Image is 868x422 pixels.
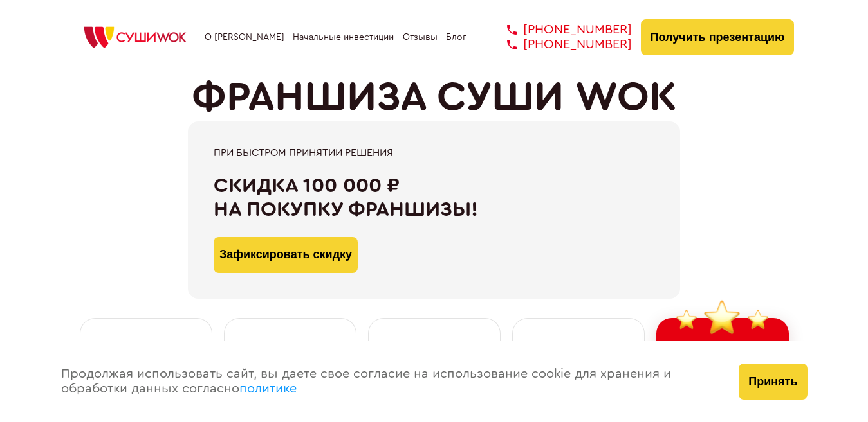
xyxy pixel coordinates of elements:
[446,32,466,42] a: Блог
[488,37,632,52] a: [PHONE_NUMBER]
[239,382,297,395] a: политике
[48,341,726,422] div: Продолжая использовать сайт, вы даете свое согласие на использование cookie для хранения и обрабо...
[293,32,394,42] a: Начальные инвестиции
[205,32,284,42] a: О [PERSON_NAME]
[214,174,654,222] div: Скидка 100 000 ₽ на покупку франшизы!
[739,364,807,400] button: Принять
[74,23,196,51] img: СУШИWOK
[641,19,795,55] button: Получить презентацию
[403,32,438,42] a: Отзывы
[214,237,358,273] button: Зафиксировать скидку
[214,147,654,159] div: При быстром принятии решения
[488,22,632,37] a: [PHONE_NUMBER]
[192,74,677,121] h1: ФРАНШИЗА СУШИ WOK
